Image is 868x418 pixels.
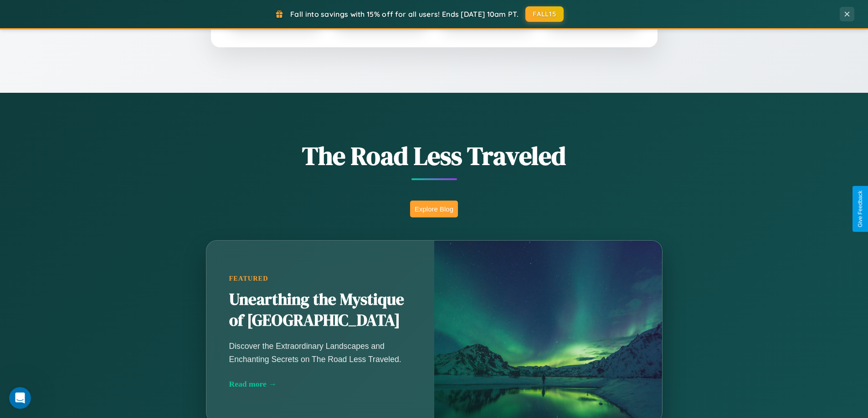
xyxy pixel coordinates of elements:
div: Featured [229,275,411,282]
p: Discover the Extraordinary Landscapes and Enchanting Secrets on The Road Less Traveled. [229,340,411,365]
h1: The Road Less Traveled [161,138,708,173]
div: Give Feedback [857,191,863,227]
span: Fall into savings with 15% off for all users! Ends [DATE] 10am PT. [290,10,519,19]
h2: Unearthing the Mystique of [GEOGRAPHIC_DATA] [229,289,411,331]
div: Read more → [229,379,411,389]
button: Explore Blog [410,201,458,217]
iframe: Intercom live chat [9,387,31,409]
button: FALL15 [525,6,564,22]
